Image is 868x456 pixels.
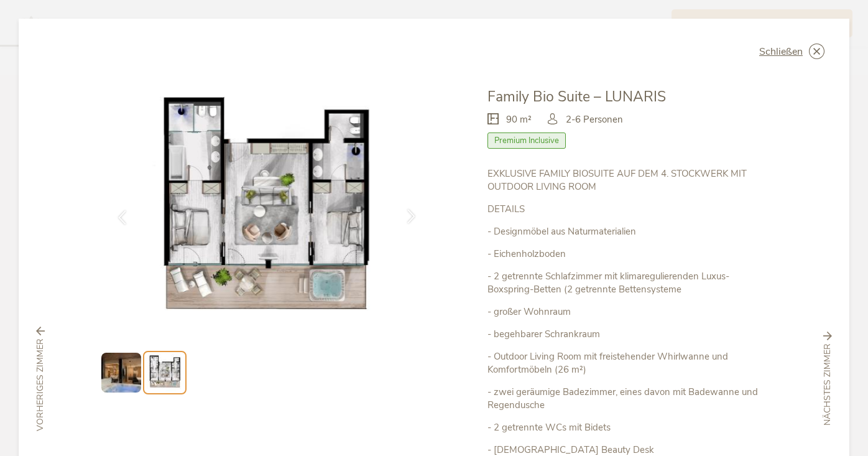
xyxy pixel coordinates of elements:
img: Family Bio Suite – LUNARIS [99,87,431,335]
p: - Eichenholzboden [487,248,769,261]
span: Premium Inclusive [487,133,566,149]
img: Preview [101,353,141,393]
p: - großer Wohnraum [487,305,769,319]
p: - Designmöbel aus Naturmaterialien [487,225,769,238]
p: - 2 getrennte WCs mit Bidets [487,421,769,434]
span: 90 m² [506,113,532,126]
p: - begehbarer Schrankraum [487,328,769,341]
span: nächstes Zimmer [821,343,834,426]
span: vorheriges Zimmer [34,338,47,431]
p: - Outdoor Living Room mit freistehender Whirlwanne und Komfortmöbeln (26 m²) [487,350,769,376]
p: EXKLUSIVE FAMILY BIOSUITE AUF DEM 4. STOCKWERK MIT OUTDOOR LIVING ROOM [487,167,769,193]
p: - zwei geräumige Badezimmer, eines davon mit Badewanne und Regendusche [487,386,769,412]
img: Preview [146,354,183,391]
p: DETAILS [487,203,769,216]
span: Family Bio Suite – LUNARIS [487,87,666,106]
p: - 2 getrennte Schlafzimmer mit klimaregulierenden Luxus-Boxspring-Betten (2 getrennte Bettensysteme [487,270,769,296]
span: 2-6 Personen [566,113,623,126]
